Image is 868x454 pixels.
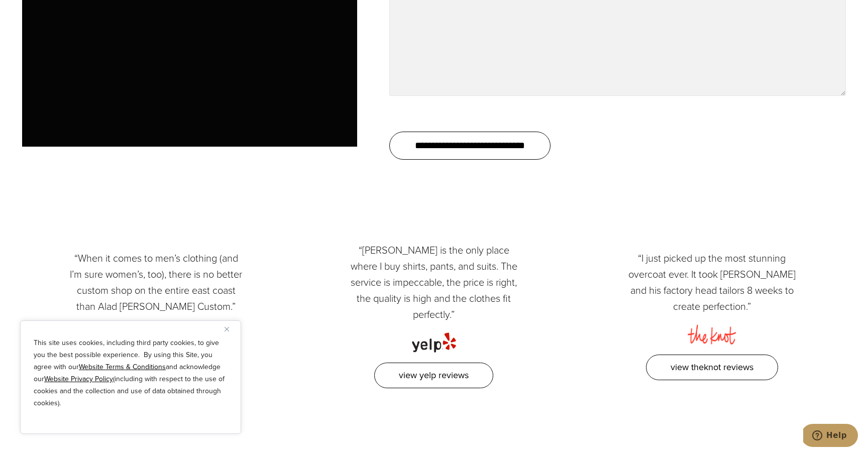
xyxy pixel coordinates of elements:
p: “When it comes to men’s clothing (and I’m sure women’s, too), there is no better custom shop on t... [68,250,244,314]
p: “I just picked up the most stunning overcoat ever. It took [PERSON_NAME] and his factory head tai... [624,250,800,314]
a: Website Privacy Policy [44,374,113,384]
button: Close [225,323,237,335]
p: “[PERSON_NAME] is the only place where I buy shirts, pants, and suits. The service is impeccable,... [346,242,522,322]
p: This site uses cookies, including third party cookies, to give you the best possible experience. ... [34,337,228,409]
img: google [146,314,166,345]
img: yelp [412,322,456,353]
a: View Yelp Reviews [374,363,493,388]
img: the knot [688,314,736,345]
iframe: Opens a widget where you can chat to one of our agents [803,424,858,449]
a: View TheKnot Reviews [646,355,778,380]
a: Website Terms & Conditions [79,362,166,372]
img: Close [225,327,229,331]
